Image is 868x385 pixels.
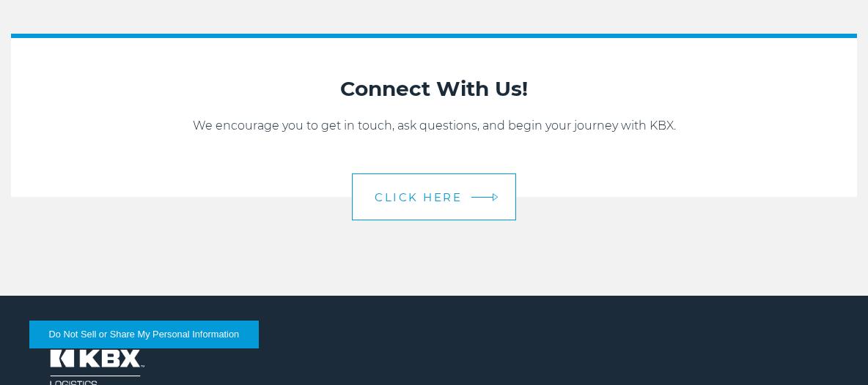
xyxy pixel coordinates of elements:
[375,192,462,203] span: CLICK HERE
[352,173,516,220] a: CLICK HERE arrow arrow
[26,75,842,102] h2: Connect With Us!
[29,321,259,348] button: Do Not Sell or Share My Personal Information
[26,117,842,135] p: We encourage you to get in touch, ask questions, and begin your journey with KBX.
[493,193,499,201] img: arrow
